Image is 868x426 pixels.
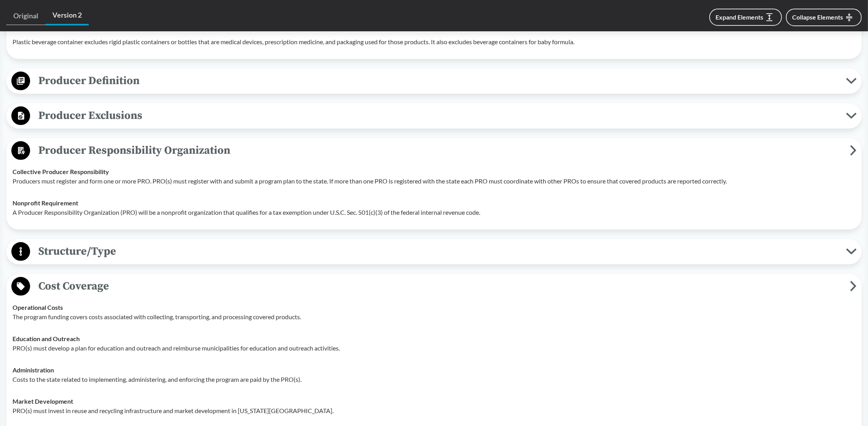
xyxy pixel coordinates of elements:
[13,304,63,311] strong: Operational Costs
[9,242,859,262] button: Structure/Type
[709,9,782,26] button: Expand Elements
[786,9,862,26] button: Collapse Elements
[30,142,850,159] span: Producer Responsibility Organization
[13,208,855,217] p: A Producer Responsibility Organization (PRO) will be a nonprofit organization that qualifies for ...
[13,343,855,353] p: PRO(s) must develop a plan for education and outreach and reimburse municipalities for education ...
[13,335,80,342] strong: Education and Outreach
[9,277,859,297] button: Cost Coverage
[9,71,859,91] button: Producer Definition
[13,312,855,322] p: The program funding covers costs associated with collecting, transporting, and processing covered...
[13,37,855,47] p: Plastic beverage container excludes rigid plastic containers or bottles that are medical devices,...
[13,397,73,405] strong: Market Development
[13,406,855,415] p: PRO(s) must invest in reuse and recycling infrastructure and market development in [US_STATE][GEO...
[45,6,89,25] a: Version 2
[9,106,859,126] button: Producer Exclusions
[13,199,78,207] strong: Nonprofit Requirement
[13,366,54,374] strong: Administration
[30,107,846,124] span: Producer Exclusions
[6,7,45,25] a: Original
[13,375,855,384] p: Costs to the state related to implementing, administering, and enforcing the program are paid by ...
[13,168,109,175] strong: Collective Producer Responsibility
[30,72,846,90] span: Producer Definition
[13,176,855,186] p: Producers must register and form one or more PRO. PRO(s) must register with and submit a program ...
[30,243,846,260] span: Structure/Type
[9,141,859,161] button: Producer Responsibility Organization
[30,277,850,295] span: Cost Coverage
